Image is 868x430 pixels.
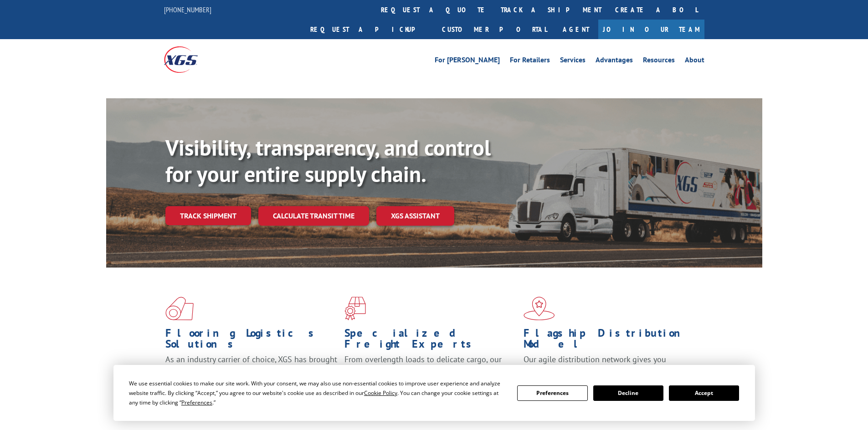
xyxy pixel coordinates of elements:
button: Accept [669,385,739,401]
span: Preferences [181,399,212,406]
b: Visibility, transparency, and control for your entire supply chain. [165,133,491,188]
a: About [685,56,704,66]
p: From overlength loads to delicate cargo, our experienced staff knows the best way to move your fr... [344,354,517,395]
h1: Flooring Logistics Solutions [165,328,338,354]
span: As an industry carrier of choice, XGS has brought innovation and dedication to flooring logistics... [165,354,337,386]
div: We use essential cookies to make our site work. With your consent, we may also use non-essential ... [129,379,506,407]
a: Join Our Team [598,20,704,39]
img: xgs-icon-flagship-distribution-model-red [524,297,555,320]
button: Preferences [517,385,587,401]
a: Calculate transit time [258,206,369,226]
a: For [PERSON_NAME] [435,56,500,66]
span: Cookie Policy [364,389,397,397]
span: Our agile distribution network gives you nationwide inventory management on demand. [524,354,691,375]
a: Customer Portal [435,20,554,39]
h1: Flagship Distribution Model [524,328,696,354]
a: Request a pickup [303,20,435,39]
a: Agent [554,20,598,39]
div: Cookie Consent Prompt [113,365,755,421]
img: xgs-icon-total-supply-chain-intelligence-red [165,297,194,320]
a: XGS ASSISTANT [376,206,454,226]
a: [PHONE_NUMBER] [164,5,211,14]
a: Services [560,56,586,66]
a: For Retailers [510,56,550,66]
button: Decline [593,385,663,401]
img: xgs-icon-focused-on-flooring-red [344,297,366,320]
h1: Specialized Freight Experts [344,328,517,354]
a: Advantages [596,56,633,66]
a: Track shipment [165,206,251,225]
a: Resources [643,56,675,66]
